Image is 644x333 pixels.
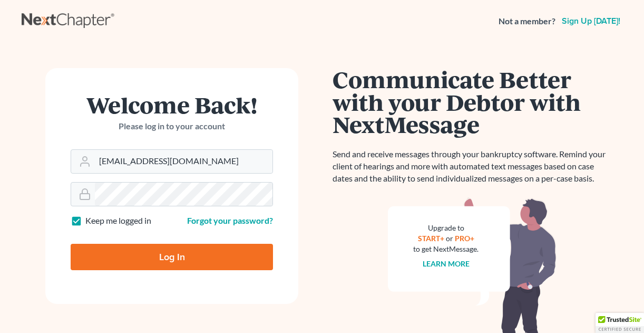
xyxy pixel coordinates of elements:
[413,223,479,233] div: Upgrade to
[413,244,479,254] div: to get NextMessage.
[333,148,612,185] p: Send and receive messages through your bankruptcy software. Remind your client of hearings and mo...
[71,93,273,116] h1: Welcome Back!
[95,150,272,173] input: Email Address
[187,215,273,225] a: Forgot your password?
[455,234,474,243] a: PRO+
[418,234,444,243] a: START+
[71,120,273,132] p: Please log in to your account
[596,313,644,333] div: TrustedSite Certified
[423,259,470,268] a: Learn more
[499,15,555,27] strong: Not a member?
[85,215,151,227] label: Keep me logged in
[560,17,622,25] a: Sign up [DATE]!
[446,234,453,243] span: or
[333,68,612,136] h1: Communicate Better with your Debtor with NextMessage
[71,244,273,270] input: Log In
